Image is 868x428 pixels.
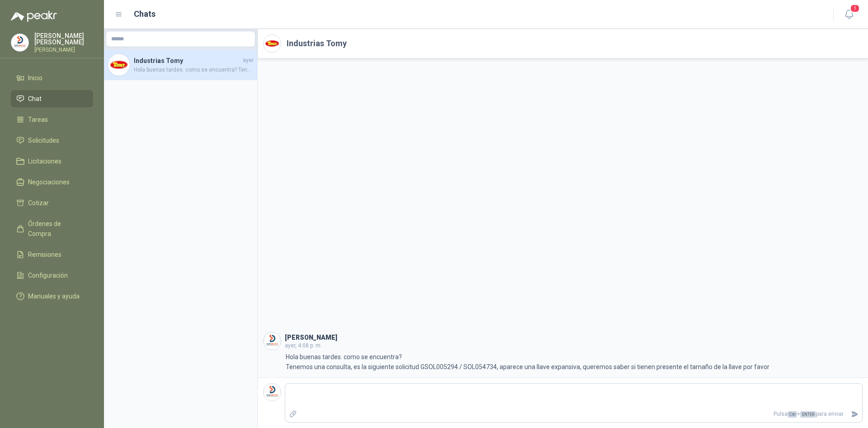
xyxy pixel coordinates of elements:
span: Configuración [28,270,68,280]
p: [PERSON_NAME] [PERSON_NAME] [34,33,93,45]
span: 1 [850,4,860,13]
span: ENTER [800,411,816,418]
p: Pulsa + para enviar [301,406,848,422]
a: Licitaciones [11,153,93,170]
a: Configuración [11,267,93,284]
label: Adjuntar archivos [285,406,301,422]
button: 1 [841,6,857,23]
a: Solicitudes [11,132,93,149]
a: Inicio [11,69,93,87]
img: Company Logo [11,34,28,51]
h1: Chats [134,8,156,20]
p: [PERSON_NAME] [34,47,93,53]
span: ayer [243,56,254,65]
img: Logo peakr [11,11,57,22]
span: Remisiones [28,250,61,260]
img: Company Logo [264,35,281,52]
span: Manuales y ayuda [28,291,80,301]
a: Company LogoIndustrias TomyayerHola buenas tardes. como se encuentra? Tenemos una consulta, es la... [104,50,257,80]
a: Chat [11,90,93,107]
h2: Industrias Tomy [287,37,347,50]
span: Solicitudes [28,135,59,145]
span: Tareas [28,115,48,125]
h3: [PERSON_NAME] [285,335,337,340]
span: Negociaciones [28,177,70,187]
button: Enviar [847,406,862,422]
a: Tareas [11,111,93,128]
a: Manuales y ayuda [11,288,93,305]
span: Órdenes de Compra [28,219,85,239]
a: Cotizar [11,194,93,212]
img: Company Logo [108,54,130,76]
span: Chat [28,94,42,104]
img: Company Logo [264,332,281,350]
img: Company Logo [264,384,281,401]
span: Ctrl [788,411,797,418]
p: Hola buenas tardes. como se encuentra? Tenemos una consulta, es la siguiente solicitud GSOL005294... [286,352,769,372]
h4: Industrias Tomy [134,56,241,66]
span: Hola buenas tardes. como se encuentra? Tenemos una consulta, es la siguiente solicitud GSOL005294... [134,66,254,74]
span: ayer, 4:08 p. m. [285,342,322,349]
span: Licitaciones [28,156,61,166]
span: Cotizar [28,198,49,208]
a: Órdenes de Compra [11,215,93,242]
span: Inicio [28,73,42,83]
a: Negociaciones [11,173,93,191]
a: Remisiones [11,246,93,263]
